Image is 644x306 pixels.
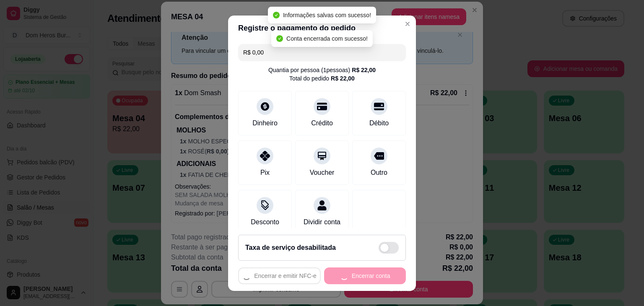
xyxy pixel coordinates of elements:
[273,12,280,18] span: check-circle
[331,74,355,83] div: R$ 22,00
[243,44,401,61] input: Ex.: hambúrguer de cordeiro
[310,168,335,178] div: Voucher
[251,217,279,227] div: Desconto
[369,118,389,128] div: Débito
[401,17,414,31] button: Close
[245,243,336,253] h2: Taxa de serviço desabilitada
[268,66,376,74] div: Quantia por pessoa ( 1 pessoas)
[260,168,270,178] div: Pix
[286,35,368,42] span: Conta encerrada com sucesso!
[304,217,340,227] div: Dividir conta
[276,35,283,42] span: check-circle
[228,16,416,41] header: Registre o pagamento do pedido
[252,118,278,128] div: Dinheiro
[371,168,387,178] div: Outro
[289,74,355,83] div: Total do pedido
[283,12,371,18] span: Informações salvas com sucesso!
[311,118,333,128] div: Crédito
[352,66,376,74] div: R$ 22,00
